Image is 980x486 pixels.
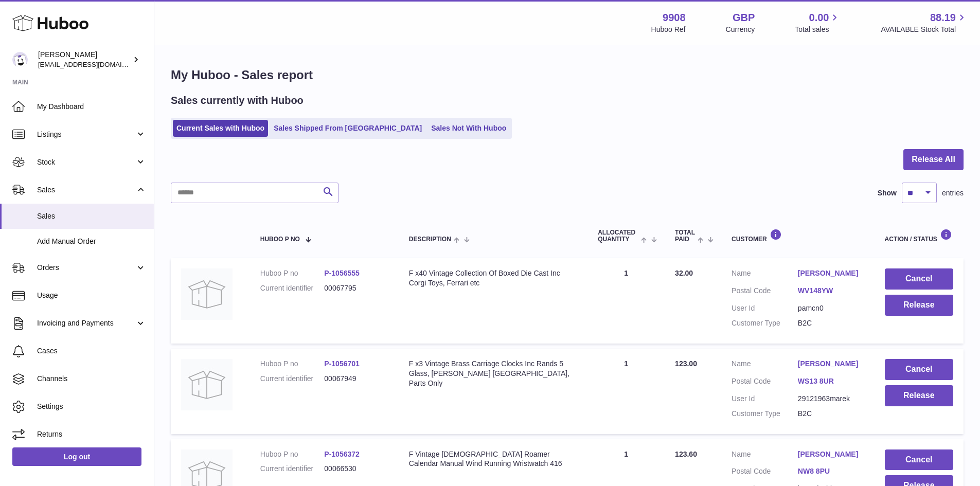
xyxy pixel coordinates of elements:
button: Cancel [885,359,953,380]
span: 123.60 [675,450,697,458]
dt: Name [732,449,798,462]
a: 88.19 AVAILABLE Stock Total [881,11,968,34]
a: [PERSON_NAME] [798,268,864,278]
dd: 00067949 [324,374,388,384]
span: AVAILABLE Stock Total [881,25,968,34]
span: Description [409,236,451,243]
button: Cancel [885,449,953,471]
a: Sales Not With Huboo [427,120,510,137]
dd: B2C [798,318,864,328]
dt: Name [732,359,798,371]
span: 32.00 [675,269,693,277]
dt: Name [732,268,798,281]
a: P-1056701 [324,359,360,368]
a: Log out [12,447,141,466]
button: Cancel [885,268,953,290]
dt: Customer Type [732,318,798,328]
h2: Sales currently with Huboo [171,94,304,107]
dt: Current identifier [260,374,325,384]
span: Add Manual Order [37,237,146,246]
a: WS13 8UR [798,376,864,386]
span: Channels [37,374,146,384]
span: Huboo P no [260,236,300,243]
a: Sales Shipped From [GEOGRAPHIC_DATA] [270,120,425,137]
dd: pamcn0 [798,303,864,313]
span: Total paid [675,229,695,243]
img: tbcollectables@hotmail.co.uk [12,52,28,67]
div: F x3 Vintage Brass Carriage Clocks Inc Rands 5 Glass, [PERSON_NAME] [GEOGRAPHIC_DATA], Parts Only [409,359,577,388]
strong: GBP [733,11,755,25]
dt: Huboo P no [260,359,325,369]
span: Total sales [795,25,841,34]
div: Customer [732,229,864,243]
span: Settings [37,402,146,411]
dt: Current identifier [260,464,325,474]
span: Orders [37,263,135,273]
td: 1 [587,349,665,434]
div: Huboo Ref [651,25,686,34]
a: Current Sales with Huboo [173,120,268,137]
span: 88.19 [930,11,956,25]
img: no-photo.jpg [181,268,233,320]
dt: Postal Code [732,466,798,479]
dt: Huboo P no [260,449,325,459]
dt: User Id [732,303,798,313]
td: 1 [587,258,665,344]
span: Stock [37,157,135,167]
dd: B2C [798,409,864,419]
dt: Postal Code [732,286,798,298]
div: Action / Status [885,229,953,243]
span: Sales [37,211,146,221]
strong: 9908 [663,11,686,25]
dd: 00066530 [324,464,388,474]
a: NW8 8PU [798,466,864,476]
div: F x40 Vintage Collection Of Boxed Die Cast Inc Corgi Toys, Ferrari etc [409,268,577,288]
span: [EMAIL_ADDRESS][DOMAIN_NAME] [38,60,151,68]
dt: Huboo P no [260,268,325,278]
h1: My Huboo - Sales report [171,67,964,83]
span: ALLOCATED Quantity [598,229,638,243]
a: P-1056372 [324,450,360,458]
span: My Dashboard [37,102,146,112]
span: entries [942,188,964,198]
dt: Current identifier [260,283,325,293]
label: Show [878,188,897,198]
span: 123.00 [675,359,697,368]
dt: Customer Type [732,409,798,419]
a: P-1056555 [324,269,360,277]
a: [PERSON_NAME] [798,359,864,369]
button: Release [885,385,953,406]
dt: Postal Code [732,376,798,389]
a: 0.00 Total sales [795,11,841,34]
span: Listings [37,130,135,139]
span: 0.00 [809,11,829,25]
button: Release All [903,149,964,170]
div: F Vintage [DEMOGRAPHIC_DATA] Roamer Calendar Manual Wind Running Wristwatch 416 [409,449,577,469]
img: no-photo.jpg [181,359,233,410]
dd: 00067795 [324,283,388,293]
span: Usage [37,291,146,300]
dt: User Id [732,394,798,404]
span: Cases [37,346,146,356]
span: Invoicing and Payments [37,318,135,328]
a: [PERSON_NAME] [798,449,864,459]
dd: 29121963marek [798,394,864,404]
span: Sales [37,185,135,195]
div: [PERSON_NAME] [38,50,131,69]
div: Currency [726,25,755,34]
a: WV148YW [798,286,864,296]
button: Release [885,295,953,316]
span: Returns [37,429,146,439]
